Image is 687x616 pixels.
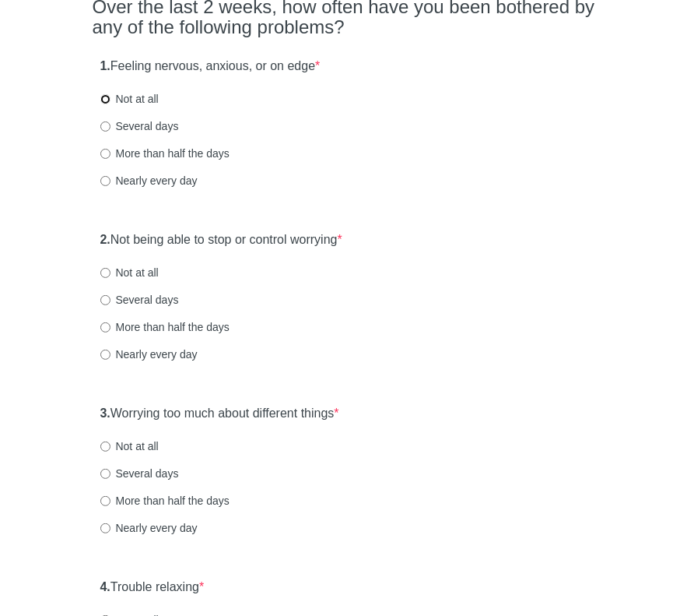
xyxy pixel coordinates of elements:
[100,407,110,420] strong: 3.
[100,173,198,188] label: Nearly every day
[100,59,110,72] strong: 1.
[100,118,179,134] label: Several days
[100,520,198,536] label: Nearly every day
[100,493,230,509] label: More than half the days
[100,347,198,362] label: Nearly every day
[100,466,179,481] label: Several days
[100,322,110,333] input: More than half the days
[100,580,110,593] strong: 4.
[100,442,110,452] input: Not at all
[100,469,110,479] input: Several days
[100,438,159,454] label: Not at all
[100,319,230,335] label: More than half the days
[100,496,110,506] input: More than half the days
[100,149,110,159] input: More than half the days
[100,295,110,305] input: Several days
[100,146,230,161] label: More than half the days
[100,523,110,533] input: Nearly every day
[100,176,110,186] input: Nearly every day
[100,265,159,280] label: Not at all
[100,292,179,308] label: Several days
[100,268,110,278] input: Not at all
[100,405,339,423] label: Worrying too much about different things
[100,121,110,132] input: Several days
[100,350,110,360] input: Nearly every day
[100,231,342,249] label: Not being able to stop or control worrying
[100,579,205,597] label: Trouble relaxing
[100,91,159,107] label: Not at all
[100,94,110,104] input: Not at all
[100,58,321,76] label: Feeling nervous, anxious, or on edge
[100,233,110,246] strong: 2.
